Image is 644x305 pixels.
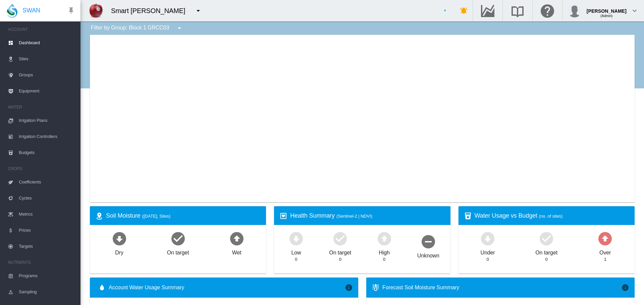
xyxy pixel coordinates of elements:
[86,21,188,35] div: Filter by Group: Block 1 GRCC03
[109,284,345,291] span: Account Water Usage Summary
[95,212,103,220] md-icon: icon-map-marker-radius
[604,256,606,262] div: 1
[295,256,297,262] div: 0
[291,246,301,256] div: Low
[22,6,40,15] span: SWAN
[232,246,241,256] div: Wet
[329,246,351,256] div: On target
[279,212,287,220] md-icon: icon-heart-box-outline
[19,190,75,206] span: Cycles
[288,230,304,246] md-icon: icon-arrow-down-bold-circle
[19,67,75,83] span: Groups
[19,174,75,190] span: Coefficients
[587,5,627,12] div: [PERSON_NAME]
[229,230,245,246] md-icon: icon-arrow-up-bold-circle
[8,163,75,174] span: CROPS
[480,7,496,15] md-icon: Go to the Data Hub
[19,129,75,145] span: Irrigation Controllers
[19,268,75,284] span: Programs
[8,24,75,35] span: ACCOUNT
[19,83,75,99] span: Equipment
[597,230,613,246] md-icon: icon-arrow-up-bold-circle
[372,284,380,292] md-icon: icon-thermometer-lines
[481,246,495,256] div: Under
[8,257,75,268] span: NUTRIENTS
[631,7,639,15] md-icon: icon-chevron-down
[175,24,183,32] md-icon: icon-menu-down
[111,6,191,15] div: Smart [PERSON_NAME]
[480,230,496,246] md-icon: icon-arrow-down-bold-circle
[19,145,75,161] span: Budgets
[379,246,390,256] div: High
[539,214,562,219] span: (no. of sites)
[539,7,555,15] md-icon: Click here for help
[376,230,392,246] md-icon: icon-arrow-up-bold-circle
[383,256,385,262] div: 0
[88,2,104,19] img: YtjmHKFGiqIWo3ShRokSJEiVKZOhRokSJEiVKlAjoUaJEiRIlSpRlyf8LMACnKjiBBoDTpwAAAABJRU5ErkJggg==
[115,246,123,256] div: Dry
[621,284,629,292] md-icon: icon-information
[167,246,189,256] div: On target
[417,249,439,259] div: Unknown
[194,7,202,15] md-icon: icon-menu-down
[19,206,75,222] span: Metrics
[535,246,557,256] div: On target
[509,7,526,15] md-icon: Search the knowledge base
[170,230,186,246] md-icon: icon-checkbox-marked-circle
[457,4,471,17] button: icon-bell-ring
[460,7,468,15] md-icon: icon-bell-ring
[98,284,106,292] md-icon: icon-water
[339,256,341,262] div: 0
[486,256,489,262] div: 0
[192,4,205,17] button: icon-menu-down
[599,246,611,256] div: Over
[600,14,612,18] span: (Admin)
[142,214,170,219] span: ([DATE], Sites)
[345,284,353,292] md-icon: icon-information
[106,212,261,220] div: Soil Moisture
[19,222,75,238] span: Prices
[19,238,75,254] span: Targets
[545,256,548,262] div: 0
[332,230,348,246] md-icon: icon-checkbox-marked-circle
[475,212,629,220] div: Water Usage vs Budget
[382,284,621,291] div: Forecast Soil Moisture Summary
[336,214,372,219] span: (Sentinel-2 | NDVI)
[420,233,436,249] md-icon: icon-minus-circle
[111,230,127,246] md-icon: icon-arrow-down-bold-circle
[19,51,75,67] span: Sites
[19,284,75,300] span: Sampling
[464,212,472,220] md-icon: icon-cup-water
[8,102,75,112] span: WATER
[7,4,17,18] img: SWAN-Landscape-Logo-Colour-drop.png
[568,4,581,17] img: profile.jpg
[173,21,186,35] button: icon-menu-down
[19,35,75,51] span: Dashboard
[19,112,75,129] span: Irrigation Plans
[67,7,75,15] md-icon: icon-pin
[290,212,445,220] div: Health Summary
[538,230,554,246] md-icon: icon-checkbox-marked-circle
